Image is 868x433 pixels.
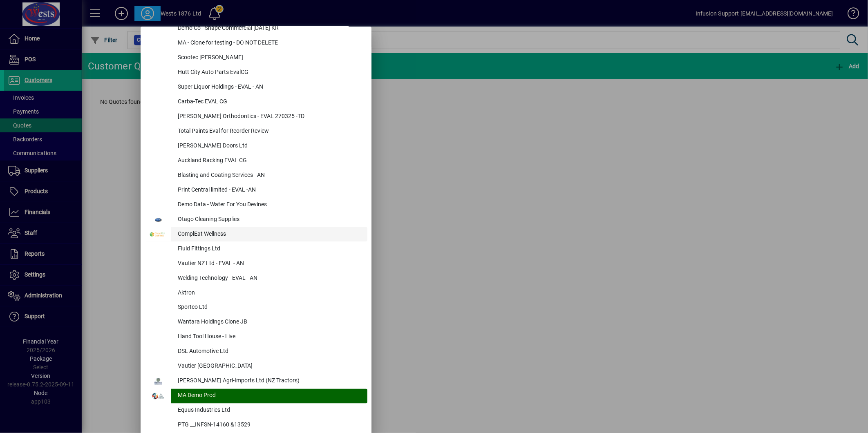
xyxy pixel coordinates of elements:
[171,198,367,212] div: Demo Data - Water For You Devines
[145,315,367,330] button: Wantara Holdings Clone JB
[145,95,367,109] button: Carba-Tec EVAL CG
[171,212,367,227] div: Otago Cleaning Supplies
[171,154,367,168] div: Auckland Racking EVAL CG
[171,404,367,418] div: Equus Industries Ltd
[171,301,367,315] div: Sportco Ltd
[171,345,367,359] div: DSL Automotive Ltd
[171,168,367,183] div: Blasting and Coating Services - AN
[171,51,367,65] div: Scootec [PERSON_NAME]
[145,183,367,198] button: Print Central limited - EVAL -AN
[171,418,367,433] div: PTG __INFSN-14160 &13529
[145,212,367,227] button: Otago Cleaning Supplies
[171,183,367,198] div: Print Central limited - EVAL -AN
[145,109,367,124] button: [PERSON_NAME] Orthodontics - EVAL 270325 -TD
[171,315,367,330] div: Wantara Holdings Clone JB
[171,227,367,242] div: ComplEat Wellness
[145,168,367,183] button: Blasting and Coating Services - AN
[145,345,367,359] button: DSL Automotive Ltd
[145,257,367,271] button: Vautier NZ Ltd - EVAL - AN
[171,21,367,36] div: Demo Co - Shape Commercial [DATE] KR
[145,227,367,242] button: ComplEat Wellness
[171,80,367,95] div: Super Liquor Holdings - EVAL - AN
[171,95,367,109] div: Carba-Tec EVAL CG
[171,242,367,257] div: Fluid Fittings Ltd
[145,242,367,257] button: Fluid Fittings Ltd
[171,36,367,51] div: MA - Clone for testing - DO NOT DELETE
[145,271,367,286] button: Welding Technology - EVAL - AN
[145,359,367,374] button: Vautier [GEOGRAPHIC_DATA]
[171,257,367,271] div: Vautier NZ Ltd - EVAL - AN
[145,198,367,212] button: Demo Data - Water For You Devines
[145,418,367,433] button: PTG __INFSN-14160 &13529
[171,139,367,154] div: [PERSON_NAME] Doors Ltd
[171,109,367,124] div: [PERSON_NAME] Orthodontics - EVAL 270325 -TD
[171,359,367,374] div: Vautier [GEOGRAPHIC_DATA]
[145,404,367,418] button: Equus Industries Ltd
[145,51,367,65] button: Scootec [PERSON_NAME]
[145,154,367,168] button: Auckland Racking EVAL CG
[145,124,367,139] button: Total Paints Eval for Reorder Review
[171,124,367,139] div: Total Paints Eval for Reorder Review
[171,374,367,389] div: [PERSON_NAME] Agri-Imports Ltd (NZ Tractors)
[171,271,367,286] div: Welding Technology - EVAL - AN
[145,139,367,154] button: [PERSON_NAME] Doors Ltd
[171,330,367,345] div: Hand Tool House - Live
[145,301,367,315] button: Sportco Ltd
[145,389,367,404] button: MA Demo Prod
[171,65,367,80] div: Hutt City Auto Parts EvalCG
[171,286,367,301] div: Aktron
[145,80,367,95] button: Super Liquor Holdings - EVAL - AN
[145,330,367,345] button: Hand Tool House - Live
[145,286,367,301] button: Aktron
[145,36,367,51] button: MA - Clone for testing - DO NOT DELETE
[171,389,367,404] div: MA Demo Prod
[145,65,367,80] button: Hutt City Auto Parts EvalCG
[145,21,367,36] button: Demo Co - Shape Commercial [DATE] KR
[145,374,367,389] button: [PERSON_NAME] Agri-Imports Ltd (NZ Tractors)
